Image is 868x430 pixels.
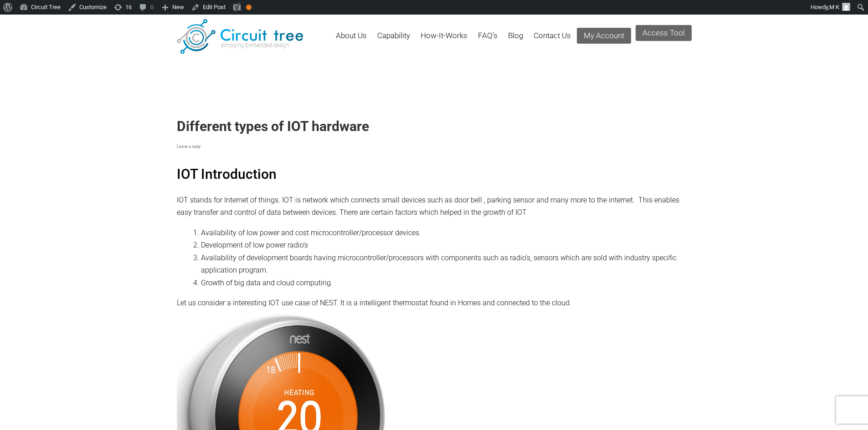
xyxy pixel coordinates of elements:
a: Capability [377,25,410,55]
a: FAQ’s [478,25,498,55]
h1: Different types of IOT hardware [177,118,692,135]
p: IOT stands for Internet of things. IOT is network which connects small devices such as door bell ... [177,194,692,219]
li: Availability of development boards having microcontroller/processors with components such as radi... [201,252,691,277]
img: Circuit Tree [177,19,303,54]
span: M K [829,4,839,10]
a: Leave a reply [177,144,200,149]
a: Blog [508,25,523,55]
h2: IOT Introduction [177,162,692,186]
div: OK [246,5,252,10]
li: Availability of low power and cost microcontroller/processor devices. [201,227,691,239]
li: Growth of big data and cloud computing. [201,277,691,289]
li: Development of low power radio’s [201,239,691,251]
a: My Account [577,28,631,44]
a: Contact Us [534,25,571,55]
a: How-It-Works [421,25,467,55]
a: Access Tool [636,25,692,41]
a: About Us [336,25,367,55]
